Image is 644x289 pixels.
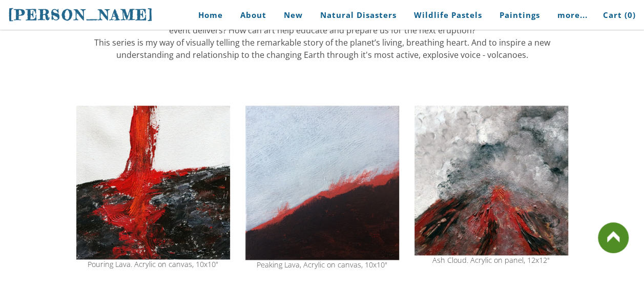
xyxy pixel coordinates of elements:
[233,4,274,27] a: About
[414,106,568,255] img: stratovolcano explosion
[8,6,154,24] span: [PERSON_NAME]
[245,261,399,268] div: Peaking Lava, Acrylic on canvas, 10x10"
[595,4,636,27] a: Cart (0)
[313,4,404,27] a: Natural Disasters
[183,4,231,27] a: Home
[76,260,230,267] div: Pouring Lava. Acrylic on canvas, 10x10"
[245,106,399,260] img: lava painting
[628,10,633,20] span: 0
[492,4,548,27] a: Paintings
[76,106,230,259] img: flowing lava
[414,256,568,263] div: Ash Cloud. Acrylic on panel, 12x12"
[406,4,490,27] a: Wildlife Pastels
[276,4,310,27] a: New
[8,5,154,25] a: [PERSON_NAME]
[550,4,595,27] a: more...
